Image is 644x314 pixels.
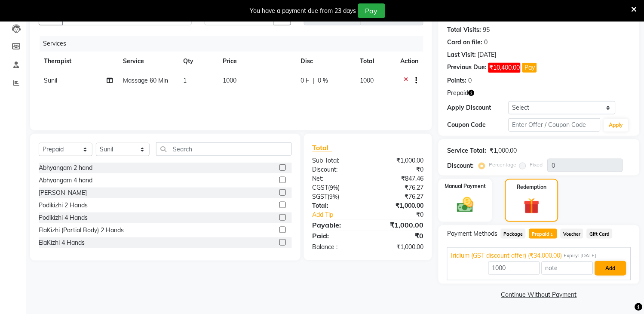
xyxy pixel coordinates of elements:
span: Voucher [561,229,583,239]
div: ₹0 [378,210,430,219]
div: Last Visit: [447,50,476,59]
input: Amount [488,262,540,275]
div: ₹76.27 [368,183,430,192]
img: _cash.svg [452,195,479,215]
button: Add [595,261,626,276]
div: ₹1,000.00 [368,220,430,230]
div: ( ) [306,183,368,192]
span: SGST [313,193,328,200]
div: 0 [468,76,472,85]
div: Service Total: [447,146,486,155]
div: Previous Due: [447,63,487,73]
div: Abhyangam 4 hand [39,176,92,185]
span: CGST [313,184,328,191]
div: Balance : [306,243,368,252]
div: [PERSON_NAME] [39,188,87,197]
div: Podikizhi 2 Hands [39,201,88,210]
span: ₹10,400.00 [488,63,521,73]
div: Podikizhi 4 Hands [39,213,88,222]
label: Manual Payment [445,182,486,190]
a: Continue Without Payment [440,291,638,300]
div: ₹1,000.00 [368,156,430,165]
div: Net: [306,174,368,183]
div: ( ) [306,192,368,201]
div: ElaKizhi 4 Hands [39,238,85,247]
span: Prepaid [447,89,468,98]
div: Discount: [306,165,368,174]
input: Enter Offer / Coupon Code [509,118,601,132]
span: Expiry: [DATE] [564,252,596,259]
span: 1 [183,77,187,84]
div: Payable: [306,220,368,230]
div: Total Visits: [447,25,481,34]
span: 1000 [360,77,374,84]
span: Payment Methods [447,229,497,238]
span: 0 % [318,76,328,85]
span: 9% [330,193,338,200]
div: Paid: [306,231,368,241]
div: Discount: [447,161,474,170]
th: Qty [178,52,218,71]
input: note [542,262,593,275]
div: Apply Discount [447,103,509,112]
span: 0 F [301,76,309,85]
div: ₹76.27 [368,192,430,201]
div: 0 [484,38,488,47]
th: Therapist [39,52,118,71]
th: Action [395,52,423,71]
div: Services [40,36,430,52]
th: Service [118,52,178,71]
span: 1 [550,232,555,237]
label: Fixed [530,161,543,169]
span: 1000 [223,77,237,84]
span: 9% [330,184,338,191]
div: ₹0 [368,231,430,241]
div: Card on file: [447,38,482,47]
th: Disc [295,52,355,71]
span: Prepaid [529,229,557,239]
span: Total [313,143,332,152]
div: ₹0 [368,165,430,174]
span: Package [501,229,526,239]
div: ElaKizhi (Partial Body) 2 Hands [39,226,124,235]
span: Massage 60 Min [123,77,169,84]
span: Iridium (GST discount offer) (₹34,000.00) [451,251,562,260]
div: ₹847.46 [368,174,430,183]
div: You have a payment due from 23 days [250,6,356,15]
span: Gift Card [587,229,613,239]
div: ₹1,000.00 [368,243,430,252]
div: ₹1,000.00 [490,146,517,155]
button: Pay [522,63,537,73]
th: Price [218,52,295,71]
div: Sub Total: [306,156,368,165]
div: Points: [447,76,466,85]
label: Percentage [489,161,516,169]
button: Apply [604,119,629,132]
button: Pay [358,3,385,18]
div: 95 [483,25,490,34]
div: Abhyangam 2 hand [39,163,92,172]
div: [DATE] [478,50,496,59]
img: _gift.svg [519,196,545,216]
th: Total [355,52,395,71]
a: Add Tip [306,210,378,219]
div: ₹1,000.00 [368,201,430,210]
label: Redemption [517,183,546,191]
span: Sunil [44,77,57,84]
span: | [313,76,314,85]
input: Search [156,142,292,156]
div: Total: [306,201,368,210]
div: Coupon Code [447,120,509,129]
